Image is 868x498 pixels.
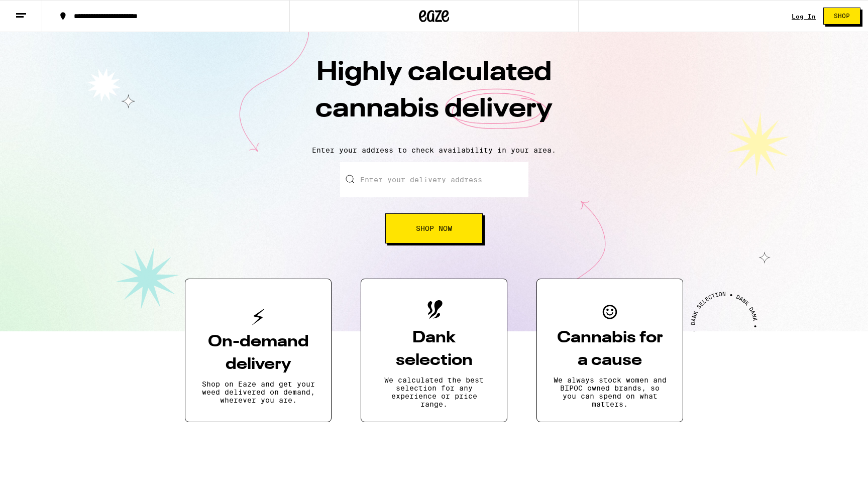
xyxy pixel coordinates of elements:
button: Cannabis for a causeWe always stock women and BIPOC owned brands, so you can spend on what matters. [536,279,683,422]
button: Shop [823,8,860,25]
h3: On-demand delivery [201,331,315,376]
button: Dank selectionWe calculated the best selection for any experience or price range. [361,279,507,422]
h3: Dank selection [377,327,491,372]
span: Shop [834,13,850,19]
button: Shop Now [385,213,483,243]
p: We calculated the best selection for any experience or price range. [377,376,491,408]
input: Enter your delivery address [340,162,528,197]
a: Log In [792,13,816,20]
a: Shop [816,8,868,25]
p: Enter your address to check availability in your area. [10,146,858,154]
p: We always stock women and BIPOC owned brands, so you can spend on what matters. [553,376,667,408]
span: Shop Now [416,225,452,232]
button: On-demand deliveryShop on Eaze and get your weed delivered on demand, wherever you are. [185,279,332,422]
h1: Highly calculated cannabis delivery [258,55,610,138]
p: Shop on Eaze and get your weed delivered on demand, wherever you are. [201,380,315,404]
h3: Cannabis for a cause [553,327,667,372]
